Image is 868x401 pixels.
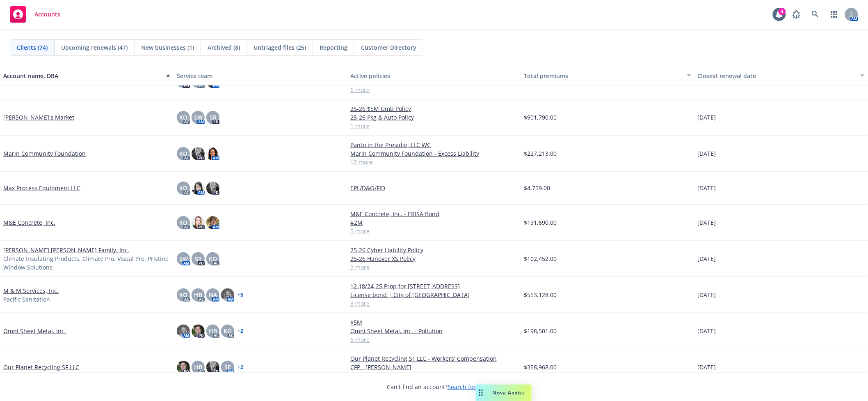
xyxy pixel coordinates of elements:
span: Nova Assist [493,389,525,396]
a: + 5 [238,293,243,297]
a: [PERSON_NAME]'s Market [3,113,74,122]
span: NA [209,290,217,299]
span: Climate Insulating Products, Climate Pro, Visual Pro, Pristine Window Solutions [3,254,170,272]
span: $102,452.00 [524,254,557,263]
a: 1 more [350,122,517,130]
img: photo [192,147,205,160]
img: photo [177,325,190,338]
a: 12.18/24-25 Prop for [STREET_ADDRESS] [350,282,517,290]
span: KO [179,290,187,299]
a: Max Process Equipment LLC [3,184,80,192]
span: Reporting [320,43,347,52]
a: Marin Community Foundation [3,149,86,158]
img: photo [177,361,190,374]
span: KO [179,184,187,192]
span: [DATE] [698,149,716,158]
span: HB [194,290,202,299]
a: 5 more [350,227,517,235]
span: [DATE] [698,184,716,192]
a: 3 more [350,263,517,272]
a: EPL/D&O/FID [350,184,517,192]
span: $4,759.00 [524,184,550,192]
span: SW [179,254,188,263]
a: 6 more [350,335,517,344]
img: photo [192,325,205,338]
span: $191,690.00 [524,218,557,227]
div: Active policies [350,71,517,80]
a: Our Planet Recycling SF LLC - Workers' Compensation [350,354,517,363]
img: photo [206,182,219,195]
span: KO [179,149,187,158]
div: Service team [177,71,344,80]
span: [DATE] [698,254,716,263]
span: HB [209,327,217,335]
a: M&E Concrete, Inc. [3,218,55,227]
span: Archived (8) [208,43,240,52]
button: Active policies [347,66,521,85]
span: KO [224,327,232,335]
a: $5M [350,318,517,327]
a: 25-26 Pkg & Auto Policy [350,113,517,122]
span: [DATE] [698,363,716,371]
img: photo [206,216,219,229]
a: 6 more [350,85,517,94]
a: 8 more [350,299,517,308]
a: Our Planet Recycling SF LLC [3,363,79,371]
span: Untriaged files (25) [254,43,306,52]
button: Total premiums [521,66,694,85]
div: Closest renewal date [698,71,856,80]
span: [DATE] [698,327,716,335]
img: photo [192,182,205,195]
a: M&E Concrete, Inc. - ERISA Bond [350,210,517,218]
a: [PERSON_NAME] [PERSON_NAME] Family, Inc. [3,246,129,254]
span: KO [209,254,217,263]
a: M & M Services, Inc. [3,286,59,295]
span: $198,501.00 [524,327,557,335]
button: Closest renewal date [694,66,868,85]
span: [DATE] [698,290,716,299]
span: Clients (74) [17,43,48,52]
span: Pacific Sanitation [3,295,50,304]
span: [DATE] [698,218,716,227]
span: $227,213.00 [524,149,557,158]
span: $901,790.00 [524,113,557,122]
a: Search [807,6,824,23]
span: New businesses (1) [141,43,194,52]
span: Upcoming renewals (47) [61,43,128,52]
a: Omni Sheet Metal, Inc. - Pollution [350,327,517,335]
img: photo [206,361,219,374]
a: CFP - [PERSON_NAME] [350,363,517,371]
a: Accounts [7,3,64,26]
span: HB [194,363,202,371]
a: + 2 [238,365,243,370]
a: 25-26 Cyber Liability Policy [350,246,517,254]
span: SR [210,113,217,122]
div: Drag to move [476,385,486,401]
span: Accounts [34,11,60,18]
a: Marin Community Foundation - Excess Liability [350,149,517,158]
button: Service team [174,66,347,85]
img: photo [221,288,234,302]
span: SW [194,113,203,122]
span: Can't find an account? [387,383,481,391]
div: Total premiums [524,71,682,80]
span: $358,968.00 [524,363,557,371]
span: KO [179,218,187,227]
div: Account name, DBA [3,71,161,80]
span: KO [179,113,187,122]
span: [DATE] [698,113,716,122]
a: Report a Bug [788,6,805,23]
img: photo [206,147,219,160]
a: Panto in the Presidio, LLC WC [350,141,517,149]
a: 10 more [350,371,517,380]
span: SE [224,363,231,371]
a: License bond | City of [GEOGRAPHIC_DATA] [350,290,517,299]
span: Customer Directory [361,43,416,52]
